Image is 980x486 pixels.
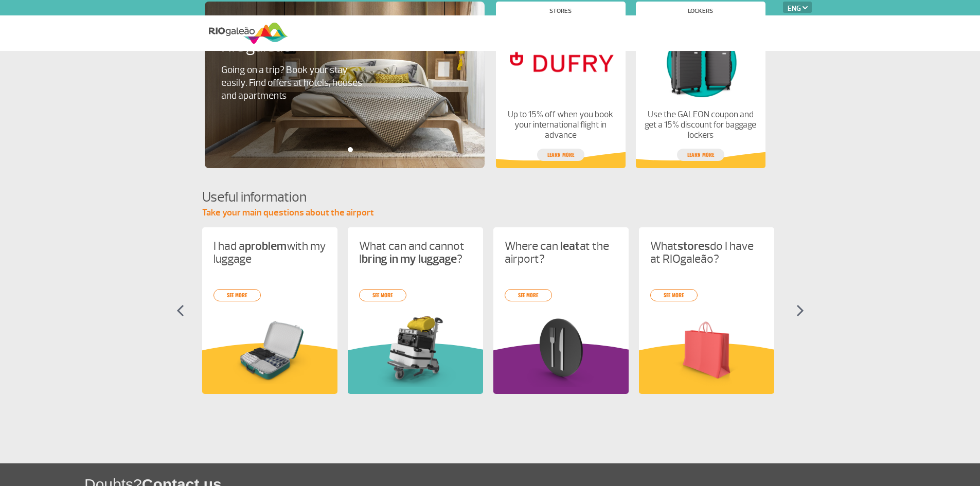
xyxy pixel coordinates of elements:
strong: eat [563,239,580,254]
p: Use the GALEON coupon and get a 15% discount for baggage lockers [644,110,756,140]
img: roxoInformacoesUteis.svg [493,343,629,394]
a: see more [359,289,406,301]
a: Learn more [537,149,584,161]
strong: stores [678,239,710,254]
img: Lockers [644,22,756,101]
a: see more [213,289,261,301]
img: card%20informa%C3%A7%C3%B5es%201.png [359,314,472,387]
img: amareloInformacoesUteis.svg [202,343,337,394]
img: problema-bagagem.png [213,314,326,387]
h4: Lockers [688,8,713,14]
p: Where can I at the airport? [505,240,617,265]
h4: Stores [549,8,572,14]
h4: Useful information [202,188,778,207]
img: card%20informa%C3%A7%C3%B5es%206.png [650,314,763,387]
img: verdeInformacoesUteis.svg [348,343,483,394]
p: What do I have at RIOgaleão? [650,240,763,265]
img: seta-direita [796,304,804,317]
p: Going on a trip? Book your stay easily. Find offers at hotels, houses and apartments [221,64,367,102]
p: What can and cannot I ? [359,240,472,265]
h4: [DOMAIN_NAME] and RIOgaleão [221,18,385,56]
img: seta-esquerda [176,304,184,317]
p: Take your main questions about the airport [202,207,778,219]
a: [DOMAIN_NAME] and RIOgaleãoGoing on a trip? Book your stay easily. Find offers at hotels, houses ... [221,18,468,102]
img: Stores [504,22,616,101]
img: card%20informa%C3%A7%C3%B5es%208.png [505,314,617,387]
strong: problem [245,239,287,254]
p: Up to 15% off when you book your international flight in advance [504,110,616,140]
a: see more [505,289,552,301]
p: I had a with my luggage [213,240,326,265]
img: amareloInformacoesUteis.svg [639,343,774,394]
strong: bring in my luggage [362,251,457,266]
a: see more [650,289,698,301]
a: Learn more [677,149,724,161]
